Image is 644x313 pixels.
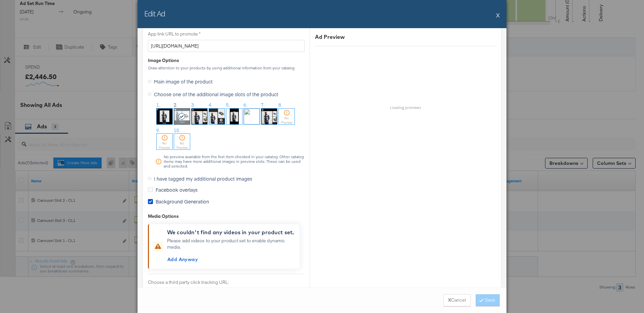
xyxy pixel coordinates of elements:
[226,102,230,108] span: 5.
[278,102,282,108] span: 8.
[443,294,471,306] button: XCancel
[148,57,179,64] div: Image Options
[154,78,213,85] span: Main image of the product
[167,255,198,264] span: Add Anyway
[191,102,195,108] span: 3.
[174,127,180,134] span: 10.
[156,127,160,134] span: 9.
[261,109,277,124] img: SBdt16MPIDwrXOvpVSFNGQ.jpg
[192,109,207,124] img: SBdt16MPIDwrXOvpVSFNGQ.jpg
[154,175,252,182] span: I have tagged my additional product images
[209,109,225,124] img: vHlUgeNJOJYqUP-avmpw4g.jpg
[156,102,160,108] span: 1.
[167,228,297,236] div: We couldn't find any videos in your product set.
[157,141,172,150] div: No Preview
[174,102,177,108] span: 2.
[148,213,305,220] div: Media Options
[279,116,294,125] div: No Preview
[174,141,190,150] div: No Preview
[167,238,297,265] div: Please add videos to your product set to enable dynamic media.
[148,40,305,52] input: Add URL that will be shown to people who see your ad
[156,186,198,193] span: Facebook overlays
[261,102,265,108] span: 7.
[148,31,305,37] label: App link URL to promote *
[148,279,305,286] label: Choose a third party click tracking URL:
[496,8,500,22] button: X
[226,109,242,124] img: nYOgAzsZhlFxL7rwwtgvkw.jpg
[315,33,496,41] div: Ad Preview
[163,154,305,169] div: No preview available from the first item checked in your catalog. Other catalog items may have mo...
[148,66,305,70] div: Draw attention to your products by using additional information from your catalog.
[209,102,212,108] span: 4.
[154,91,278,98] span: Choose one of the additional image slots of the product
[144,8,165,18] h2: Edit Ad
[165,254,201,265] button: Add Anyway
[244,102,247,108] span: 6.
[156,198,209,205] span: Background Generation
[448,297,451,303] strong: X
[244,109,260,124] img: l_text:GothamBold.otf_24_center:10%2525%2520%25EF%25BB%25BFOFF%2520YOUR%25
[157,109,172,124] img: FZaQmbRuiJX2Q86rMlKqSg.jpg
[310,105,501,110] h6: Loading previews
